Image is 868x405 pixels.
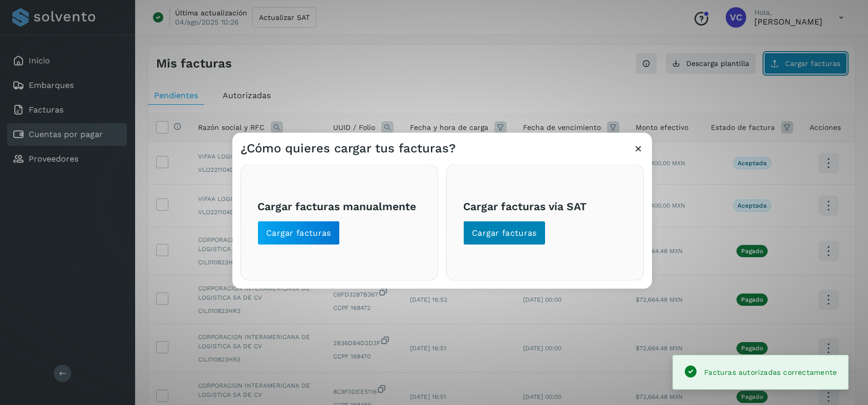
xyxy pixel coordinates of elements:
span: Facturas autorizadas correctamente [704,368,837,376]
span: Cargar facturas [472,228,537,239]
h3: ¿Cómo quieres cargar tus facturas? [241,141,455,156]
button: Cargar facturas [257,221,340,245]
h3: Cargar facturas vía SAT [463,199,627,212]
span: Cargar facturas [266,228,331,239]
button: Cargar facturas [463,221,546,245]
h3: Cargar facturas manualmente [257,199,421,212]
